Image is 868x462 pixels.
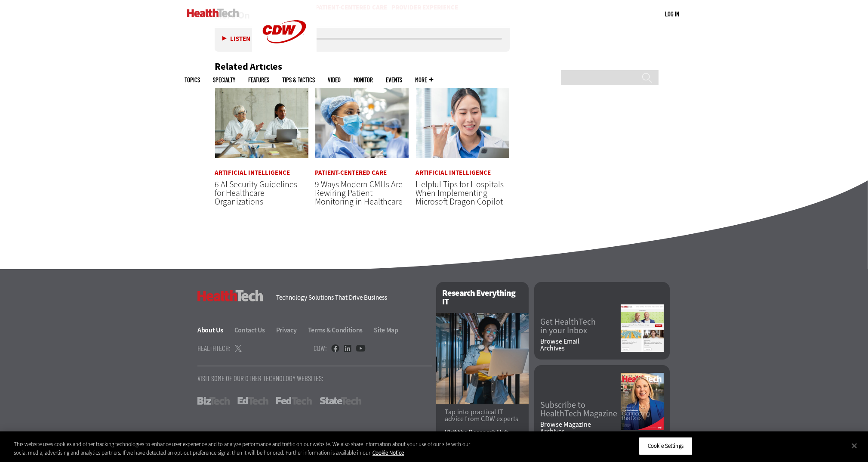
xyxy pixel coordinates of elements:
[540,338,621,352] a: Browse EmailArchives
[665,9,679,19] div: User menu
[540,421,621,435] a: Browse MagazineArchives
[308,326,373,335] a: Terms & Conditions
[315,170,387,176] a: Patient-Centered Care
[276,397,312,405] a: FedTech
[445,429,520,436] a: Visit the Research Hub
[276,326,307,335] a: Privacy
[215,179,297,208] a: 6 AI Security Guidelines for Healthcare Organizations
[540,401,621,418] a: Subscribe toHealthTech Magazine
[845,436,864,455] button: Close
[445,409,520,422] p: Tap into practical IT advice from CDW experts
[354,77,373,83] a: MonITor
[320,397,361,405] a: StateTech
[187,9,239,17] img: Home
[213,77,235,83] span: Specialty
[282,77,315,83] a: Tips & Tactics
[386,77,402,83] a: Events
[315,88,409,159] img: nurse check monitor in the OR
[416,170,491,176] a: Artificial Intelligence
[540,318,621,335] a: Get HealthTechin your Inbox
[215,88,309,159] img: Doctors meeting in the office
[436,282,529,313] h2: Research Everything IT
[252,57,317,66] a: CDW
[315,179,403,208] a: 9 Ways Modern CMUs Are Rewiring Patient Monitoring in Healthcare
[197,397,230,405] a: BizTech
[374,326,398,335] a: Site Map
[215,170,290,176] a: Artificial Intelligence
[197,375,432,382] p: Visit Some Of Our Other Technology Websites:
[328,77,341,83] a: Video
[665,10,679,18] a: Log in
[234,326,275,335] a: Contact Us
[621,373,664,430] img: Summer 2025 cover
[314,344,327,352] h4: CDW:
[197,290,263,301] h3: HealthTech
[197,344,231,352] h4: HealthTech:
[415,77,433,83] span: More
[276,295,425,301] h4: Technology Solutions That Drive Business
[416,179,504,208] a: Helpful Tips for Hospitals When Implementing Microsoft Dragon Copilot
[185,77,200,83] span: Topics
[621,304,664,352] img: newsletter screenshot
[416,88,510,159] img: Doctor using phone to dictate to tablet
[372,449,404,456] a: More information about your privacy
[197,326,233,335] a: About Us
[14,440,477,457] div: This website uses cookies and other tracking technologies to enhance user experience and to analy...
[639,437,693,455] button: Cookie Settings
[237,397,268,405] a: EdTech
[248,77,269,83] a: Features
